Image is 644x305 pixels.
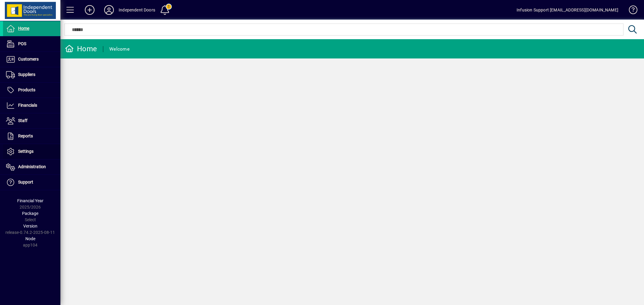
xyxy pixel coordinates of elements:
[17,198,43,203] span: Financial Year
[18,41,26,46] span: POS
[18,118,27,123] span: Staff
[119,5,155,15] div: Independent Doors
[18,26,29,31] span: Home
[18,72,35,77] span: Suppliers
[65,44,97,54] div: Home
[25,236,35,241] span: Node
[80,5,99,15] button: Add
[3,67,60,82] a: Suppliers
[3,98,60,113] a: Financials
[18,134,33,138] span: Reports
[3,144,60,159] a: Settings
[3,36,60,52] a: POS
[109,44,130,54] div: Welcome
[18,103,37,108] span: Financials
[3,83,60,98] a: Products
[18,149,34,154] span: Settings
[3,159,60,175] a: Administration
[3,113,60,128] a: Staff
[18,164,46,169] span: Administration
[18,57,39,61] span: Customers
[624,1,636,21] a: Knowledge Base
[23,224,37,228] span: Version
[22,211,38,216] span: Package
[18,180,33,184] span: Support
[3,129,60,144] a: Reports
[18,87,35,92] span: Products
[517,5,618,15] div: Infusion Support [EMAIL_ADDRESS][DOMAIN_NAME]
[3,52,60,67] a: Customers
[99,5,119,15] button: Profile
[3,175,60,190] a: Support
